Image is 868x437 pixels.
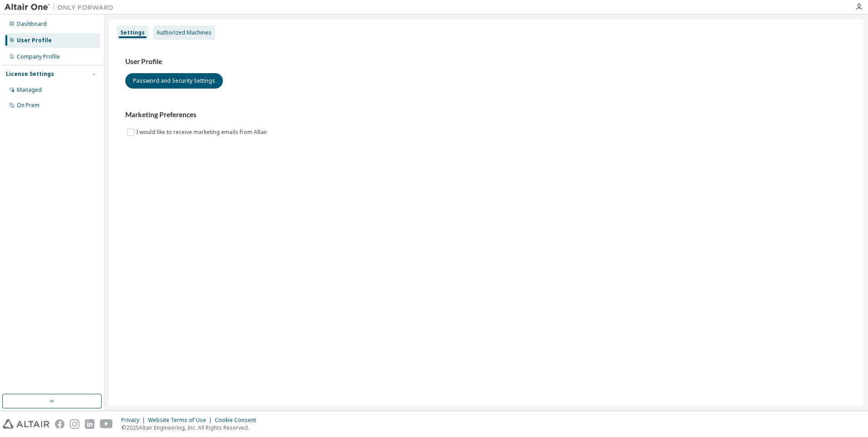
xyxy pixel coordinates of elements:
button: Password and Security Settings [125,73,223,89]
div: Website Terms of Use [148,417,215,424]
p: © 2025 Altair Engineering, Inc. All Rights Reserved. [121,424,261,432]
img: Altair One [5,3,118,12]
label: I would like to receive marketing emails from Altair [136,127,269,138]
div: Cookie Consent [215,417,261,424]
div: User Profile [17,37,52,44]
img: facebook.svg [55,419,64,429]
img: altair_logo.svg [3,419,49,429]
div: Authorized Machines [157,29,212,36]
div: On Prem [17,102,39,109]
img: instagram.svg [70,419,79,429]
div: Dashboard [17,20,47,28]
div: Settings [120,29,145,36]
h3: User Profile [125,57,847,66]
h3: Marketing Preferences [125,110,847,119]
div: License Settings [6,70,54,78]
div: Privacy [121,417,148,424]
div: Managed [17,86,42,94]
img: linkedin.svg [85,419,94,429]
div: Company Profile [17,53,60,60]
img: youtube.svg [100,419,113,429]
